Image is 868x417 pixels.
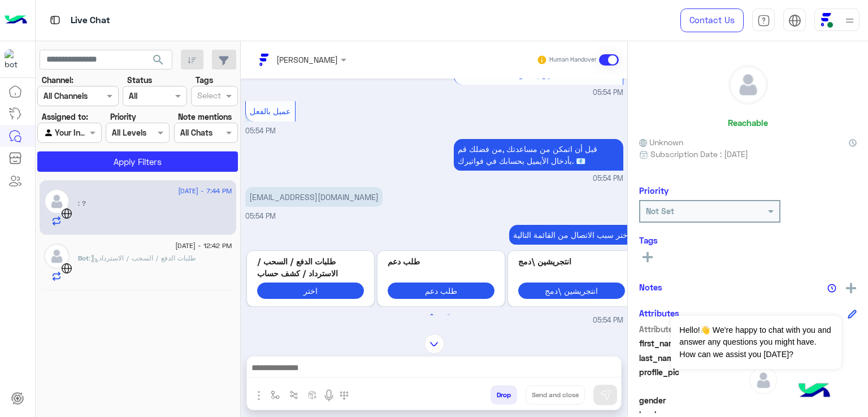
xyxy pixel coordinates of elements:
[680,8,744,32] a: Contact Us
[89,254,196,262] span: : طلبات الدفع / السحب / الاسترداد
[788,14,801,27] img: tab
[671,316,841,369] span: Hello!👋 We're happy to chat with you and answer any questions you might have. How can we assist y...
[285,385,303,404] button: Trigger scenario
[650,148,748,160] span: Subscription Date : [DATE]
[639,366,747,392] span: profile_pic
[110,111,136,123] label: Priority
[639,394,747,406] span: gender
[5,49,25,69] img: 171468393613305
[322,389,336,402] img: send voice note
[639,352,747,364] span: last_name
[424,334,444,354] img: scroll
[518,70,559,80] span: عميل بالفعل
[388,283,494,299] button: طلب دعم
[178,186,232,196] span: [DATE] - 7:44 PM
[245,127,276,135] span: 05:54 PM
[196,89,221,104] div: Select
[639,308,679,318] h6: Attributes
[196,74,213,86] label: Tags
[639,282,662,292] h6: Notes
[639,185,669,196] h6: Priority
[289,390,298,399] img: Trigger scenario
[518,283,625,299] button: انتجريشين \دمج
[518,255,625,267] p: انتجريشين \دمج
[388,255,494,267] p: طلب دعم
[340,391,349,400] img: make a call
[271,390,280,399] img: select flow
[266,385,285,404] button: select flow
[426,310,437,321] button: 1 of 2
[757,14,770,27] img: tab
[526,385,585,405] button: Send and close
[308,390,317,399] img: create order
[78,199,86,207] span: ?
[843,14,857,28] img: profile
[71,13,110,28] p: Live Chat
[728,118,768,128] h6: Reachable
[178,111,232,123] label: Note mentions
[749,366,778,394] img: defaultAdmin.png
[795,372,834,411] img: hulul-logo.png
[61,263,72,274] img: WebChat
[729,66,767,104] img: defaultAdmin.png
[509,225,636,245] p: 7/9/2025, 5:54 PM
[600,389,611,401] img: send message
[252,389,266,402] img: send attachment
[817,11,833,27] img: userImage
[846,283,856,293] img: add
[752,8,775,32] a: tab
[827,284,836,293] img: notes
[443,310,454,321] button: 2 of 2
[175,241,232,251] span: [DATE] - 12:42 PM
[44,244,70,269] img: defaultAdmin.png
[257,255,364,280] p: طلبات الدفع / السحب / الاسترداد / كشف حساب
[245,187,383,207] p: 7/9/2025, 5:54 PM
[44,189,70,214] img: defaultAdmin.png
[257,283,364,299] button: اختر
[491,385,517,405] button: Drop
[48,13,62,27] img: tab
[61,208,72,219] img: WebChat
[42,111,88,123] label: Assigned to:
[454,139,623,171] p: 7/9/2025, 5:54 PM
[639,323,747,335] span: Attribute Name
[639,337,747,349] span: first_name
[639,235,857,245] h6: Tags
[593,173,623,184] span: 05:54 PM
[127,74,152,86] label: Status
[245,212,276,220] span: 05:54 PM
[250,106,290,116] span: عميل بالفعل
[42,74,73,86] label: Channel:
[303,385,322,404] button: create order
[639,136,683,148] span: Unknown
[593,315,623,326] span: 05:54 PM
[593,88,623,98] span: 05:54 PM
[549,55,597,64] small: Human Handover
[749,394,857,406] span: null
[37,151,238,172] button: Apply Filters
[78,254,89,262] span: Bot
[151,53,165,67] span: search
[5,8,27,32] img: Logo
[145,50,172,74] button: search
